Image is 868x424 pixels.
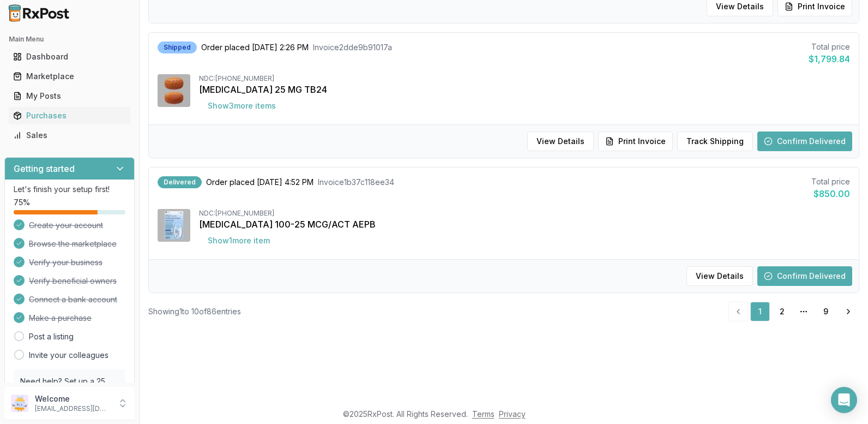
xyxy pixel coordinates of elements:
div: NDC: [PHONE_NUMBER] [199,74,850,83]
span: Make a purchase [29,313,92,324]
div: Marketplace [13,71,126,82]
img: Myrbetriq 25 MG TB24 [158,74,190,107]
span: Order placed [DATE] 2:26 PM [201,42,309,53]
div: Total price [809,41,850,52]
a: Invite your colleagues [29,350,108,361]
div: Dashboard [13,51,126,62]
span: Invoice 1b37c118ee34 [318,177,394,188]
span: Create your account [29,220,103,231]
button: Confirm Delivered [757,266,852,286]
div: Sales [13,130,126,141]
div: Purchases [13,110,126,121]
button: Print Invoice [598,132,673,151]
span: Verify beneficial owners [29,276,117,286]
p: Need help? Set up a 25 minute call with our team to set up. [20,376,119,409]
button: View Details [527,132,594,151]
button: Dashboard [4,48,135,65]
h2: Main Menu [9,35,130,44]
div: $1,799.84 [809,52,850,65]
nav: pagination [728,302,859,321]
button: Marketplace [4,68,135,85]
div: Shipped [158,41,197,53]
a: Privacy [499,409,526,419]
button: Sales [4,127,135,144]
a: Purchases [9,106,130,126]
img: Breo Ellipta 100-25 MCG/ACT AEPB [158,209,190,242]
a: Marketplace [9,67,130,86]
a: 9 [816,302,835,321]
div: [MEDICAL_DATA] 25 MG TB24 [199,83,850,96]
button: Confirm Delivered [757,132,852,151]
div: Showing 1 to 10 of 86 entries [148,306,241,317]
button: Purchases [4,107,135,124]
button: Show1more item [199,231,279,250]
p: [EMAIL_ADDRESS][DOMAIN_NAME] [35,404,111,413]
span: Connect a bank account [29,294,117,305]
span: Order placed [DATE] 4:52 PM [206,177,314,188]
span: Invoice 2dde9b91017a [313,42,392,53]
span: Browse the marketplace [29,238,117,249]
p: Welcome [35,393,111,404]
div: Open Intercom Messenger [831,387,857,413]
button: Track Shipping [677,132,753,151]
a: Go to next page [837,302,859,321]
a: 2 [772,302,792,321]
a: Sales [9,126,130,145]
button: Show3more items [199,96,285,116]
span: 75 % [14,197,30,208]
div: My Posts [13,91,126,101]
h3: Getting started [14,162,75,175]
span: Verify your business [29,257,103,268]
div: Total price [811,176,850,187]
div: [MEDICAL_DATA] 100-25 MCG/ACT AEPB [199,218,850,231]
a: 1 [750,302,770,321]
div: NDC: [PHONE_NUMBER] [199,209,850,218]
div: Delivered [158,176,202,188]
a: Post a listing [29,331,74,342]
a: Dashboard [9,47,130,67]
a: Terms [472,409,495,419]
img: RxPost Logo [4,4,74,22]
div: $850.00 [811,187,850,200]
p: Let's finish your setup first! [14,184,125,195]
button: My Posts [4,87,135,105]
button: View Details [686,266,753,286]
img: User avatar [11,395,28,412]
a: My Posts [9,86,130,106]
